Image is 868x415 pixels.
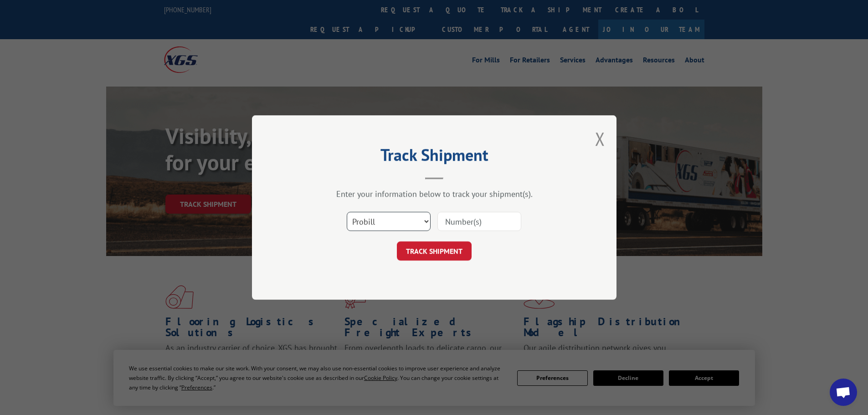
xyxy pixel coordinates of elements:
[298,149,571,166] h2: Track Shipment
[437,212,521,231] input: Number(s)
[830,379,857,406] div: Open chat
[397,241,472,261] button: TRACK SHIPMENT
[595,127,605,151] button: Close modal
[298,189,571,199] div: Enter your information below to track your shipment(s).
